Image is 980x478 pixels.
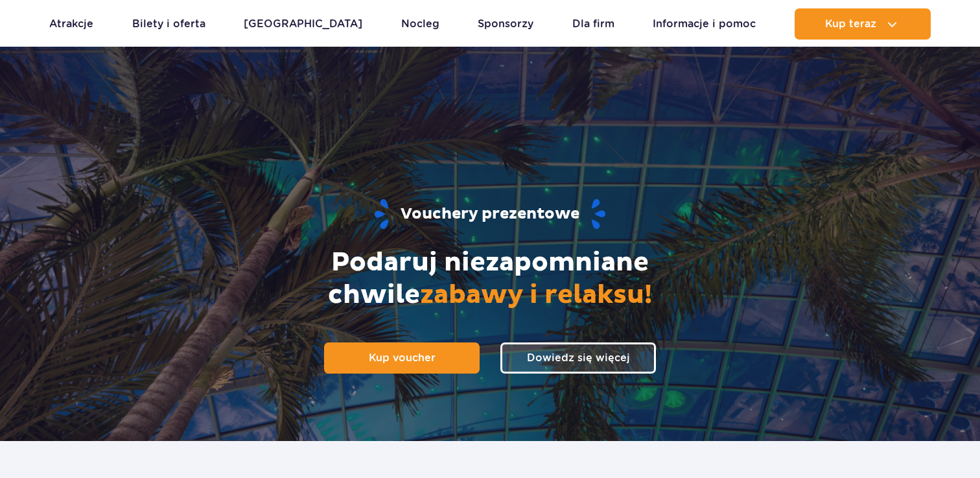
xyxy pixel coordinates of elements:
[500,342,656,374] a: Dowiedz się więcej
[795,8,931,40] button: Kup teraz
[244,8,362,40] a: [GEOGRAPHIC_DATA]
[572,8,614,40] a: Dla firm
[132,8,205,40] a: Bilety i oferta
[369,352,436,364] span: Kup voucher
[825,18,876,30] span: Kup teraz
[401,8,439,40] a: Nocleg
[263,246,717,311] h2: Podaruj niezapomniane chwile
[420,279,652,311] span: zabawy i relaksu!
[478,8,533,40] a: Sponsorzy
[73,198,907,231] h1: Vouchery prezentowe
[324,342,480,374] a: Kup voucher
[653,8,756,40] a: Informacje i pomoc
[49,8,93,40] a: Atrakcje
[527,352,630,364] span: Dowiedz się więcej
